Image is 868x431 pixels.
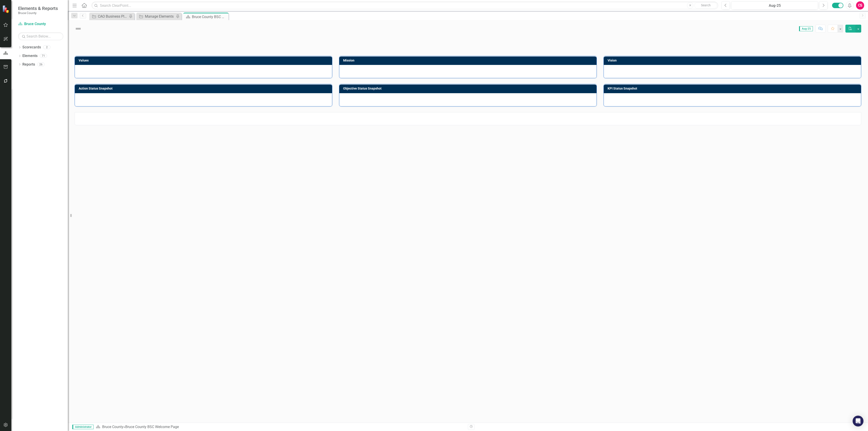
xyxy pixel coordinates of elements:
input: Search Below... [18,32,63,40]
h3: KPI Status Snapshot [608,87,859,90]
span: Aug-25 [799,26,813,31]
img: ClearPoint Strategy [2,5,10,13]
h3: Values [79,59,330,62]
div: » [96,424,465,430]
div: Open Intercom Messenger [853,416,863,426]
h3: Objective Status Snapshot [343,87,594,90]
input: Search ClearPoint... [92,2,718,9]
h3: Mission [343,59,594,62]
a: Reports [22,62,35,67]
div: CAO Business Plan Initiatives [98,14,128,19]
a: Elements [22,53,38,59]
a: Bruce County [18,21,63,27]
span: Administrator [72,425,94,429]
div: Bruce County BSC Welcome Page [125,425,179,429]
a: Bruce County [102,425,123,429]
button: CS [856,1,864,9]
a: Scorecards [22,45,41,50]
div: Aug-25 [733,3,816,8]
div: 26 [37,62,45,66]
button: Search [694,2,717,9]
div: 71 [40,54,47,58]
h3: Vision [608,59,859,62]
span: Search [701,3,711,7]
a: CAO Business Plan Initiatives [90,14,128,19]
img: Not Defined [75,25,82,32]
small: Bruce County [18,11,58,15]
a: Manage Elements [137,14,175,19]
button: Aug-25 [731,1,818,9]
span: Elements & Reports [18,6,58,11]
div: Bruce County BSC Welcome Page [192,14,227,20]
h3: Action Status Snapshot [79,87,330,90]
div: 2 [43,45,50,49]
div: Manage Elements [145,14,175,19]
